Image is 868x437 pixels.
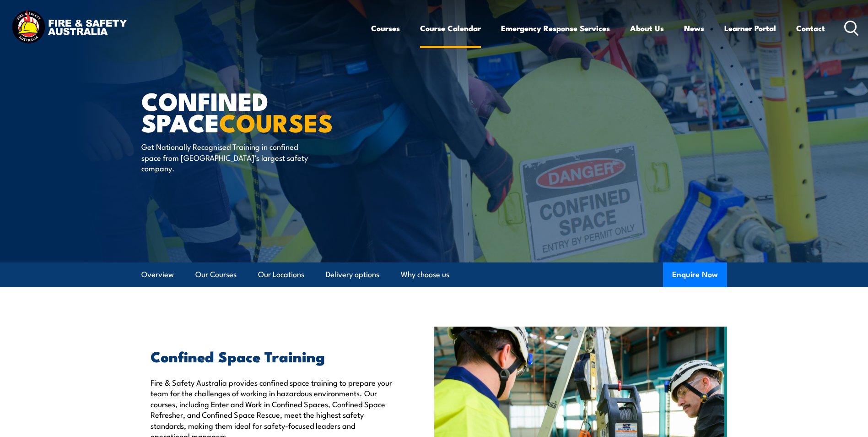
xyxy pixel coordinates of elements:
a: Our Locations [258,262,304,287]
a: Emergency Response Services [501,16,610,40]
a: News [684,16,704,40]
a: Learner Portal [724,16,776,40]
p: Get Nationally Recognised Training in confined space from [GEOGRAPHIC_DATA]’s largest safety comp... [141,141,308,173]
button: Enquire Now [663,262,727,287]
a: About Us [630,16,664,40]
strong: COURSES [219,103,333,141]
a: Course Calendar [420,16,481,40]
a: Why choose us [401,262,449,287]
a: Contact [796,16,825,40]
h1: Confined Space [141,90,367,132]
a: Courses [371,16,400,40]
a: Overview [141,262,174,287]
h2: Confined Space Training [151,350,392,362]
a: Our Courses [195,262,237,287]
a: Delivery options [326,262,379,287]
